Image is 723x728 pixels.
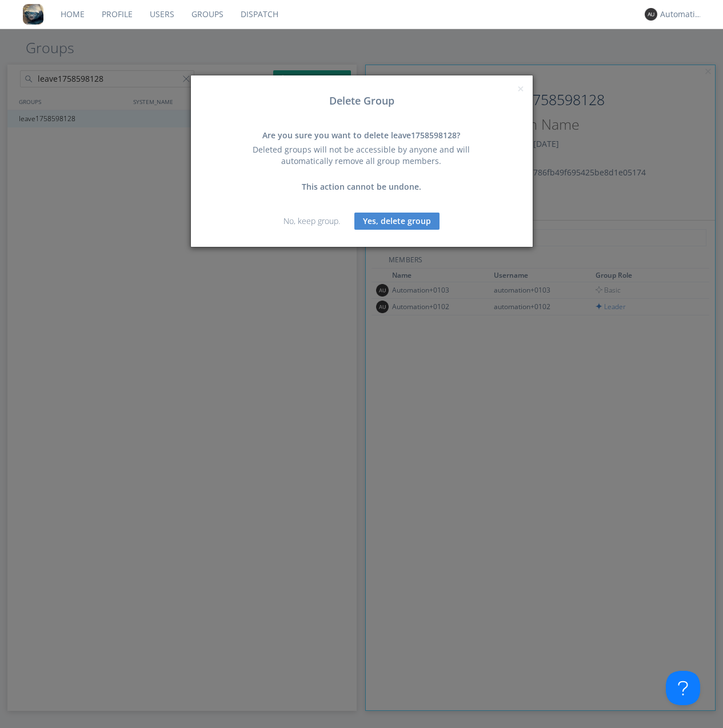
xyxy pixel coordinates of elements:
[23,4,43,25] img: 8ff700cf5bab4eb8a436322861af2272
[517,81,524,97] span: ×
[238,181,484,193] div: This action cannot be undone.
[660,9,703,20] div: Automation+0004
[645,8,657,21] img: 373638.png
[354,213,440,230] button: Yes, delete group
[199,95,524,107] h3: Delete Group
[238,144,484,167] div: Deleted groups will not be accessible by anyone and will automatically remove all group members.
[283,215,340,226] a: No, keep group.
[238,130,484,141] div: Are you sure you want to delete leave1758598128?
